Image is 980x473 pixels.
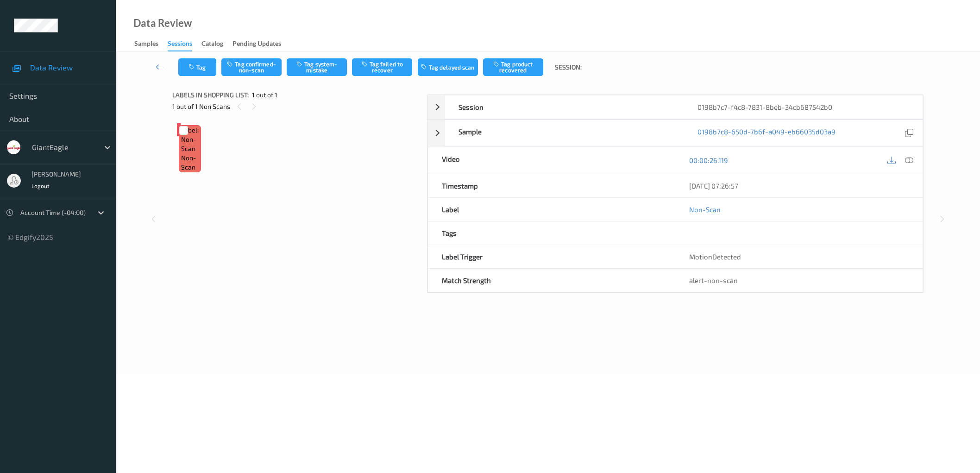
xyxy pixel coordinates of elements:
[172,90,249,100] span: Labels in shopping list:
[172,101,421,112] div: 1 out of 1 Non Scans
[555,63,582,72] span: Session:
[252,90,277,100] span: 1 out of 1
[428,245,675,268] div: Label Trigger
[689,156,728,165] a: 00:00:26.119
[168,39,192,51] div: Sessions
[427,120,923,147] div: Sample0198b7c8-650d-7b6f-a049-eb66035d03a9
[483,58,543,76] button: Tag product recovered
[689,181,909,190] div: [DATE] 07:26:57
[697,127,836,139] a: 0198b7c8-650d-7b6f-a049-eb66035d03a9
[428,269,675,292] div: Match Strength
[689,205,721,214] a: Non-Scan
[201,39,223,50] div: Catalog
[428,221,675,245] div: Tags
[418,58,478,76] button: Tag delayed scan
[684,95,923,119] div: 0198b7c7-f4c8-7831-8beb-34cb687542b0
[428,198,675,221] div: Label
[221,58,282,76] button: Tag confirmed-non-scan
[134,38,168,50] a: Samples
[232,39,281,50] div: Pending Updates
[445,95,684,119] div: Session
[181,126,199,153] span: Label: Non-Scan
[352,58,412,76] button: Tag failed to recover
[287,58,347,76] button: Tag system-mistake
[427,95,923,119] div: Session0198b7c7-f4c8-7831-8beb-34cb687542b0
[168,38,201,51] a: Sessions
[201,38,232,50] a: Catalog
[232,38,290,50] a: Pending Updates
[675,245,923,268] div: MotionDetected
[445,120,684,146] div: Sample
[689,276,909,285] div: alert-non-scan
[178,58,216,76] button: Tag
[428,174,675,197] div: Timestamp
[133,19,192,28] div: Data Review
[428,147,675,174] div: Video
[181,153,199,172] span: non-scan
[134,39,158,50] div: Samples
